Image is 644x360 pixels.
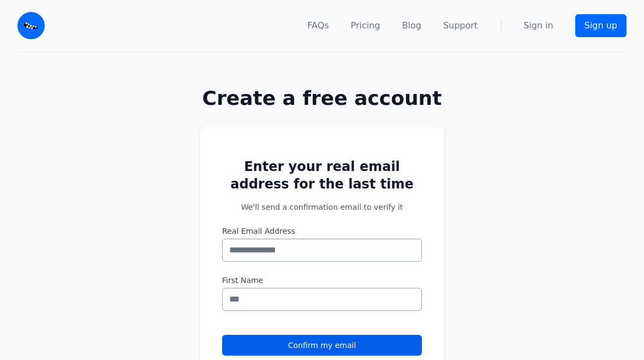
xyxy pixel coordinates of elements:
a: Sign in [523,19,553,32]
a: Pricing [351,19,380,32]
a: Sign up [575,14,627,37]
p: We'll send a confirmation email to verify it [222,202,422,213]
h2: Enter your real email address for the last time [222,158,422,193]
button: Confirm my email [222,335,422,356]
a: FAQs [307,19,329,32]
a: Blog [402,19,421,32]
label: First Name [222,275,422,286]
img: Email Monster [17,12,45,39]
h1: Create a free account [165,87,479,109]
a: Support [443,19,478,32]
label: Real Email Address [222,226,422,237]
